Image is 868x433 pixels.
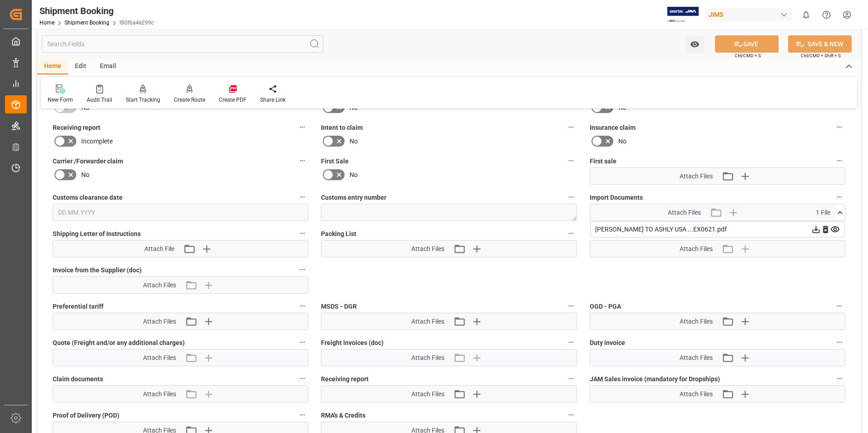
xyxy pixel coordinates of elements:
[411,389,444,399] span: Attach Files
[296,121,308,133] button: Receiving report
[686,35,704,53] button: open menu
[296,155,308,167] button: Carrier /Forwarder claim
[680,353,713,363] span: Attach Files
[143,280,176,290] span: Attach Files
[590,157,616,166] span: First sale
[411,353,444,363] span: Attach Files
[42,35,323,53] input: Search Fields
[833,191,845,203] button: Import Documents
[321,193,386,202] span: Customs entry number
[143,389,176,399] span: Attach Files
[93,59,123,74] div: Email
[53,266,142,275] span: Invoice from the Supplier (doc)
[796,5,816,25] button: show 0 new notifications
[321,338,384,348] span: Freight invoices (doc)
[53,193,123,202] span: Customs clearance date
[595,225,840,234] div: [PERSON_NAME] TO ASHLY USA ...EX0621.pdf
[53,374,103,384] span: Claim documents
[680,317,713,326] span: Attach Files
[680,244,713,254] span: Attach Files
[565,409,577,421] button: RMA's & Credits
[833,336,845,348] button: Duty invoice
[321,302,357,311] span: MSDS - DGR
[219,96,247,104] div: Create PDF
[296,336,308,348] button: Quote (Freight and/or any additional charges)
[590,302,621,311] span: OGD - PGA
[705,6,796,23] button: JIMS
[321,229,356,239] span: Packing List
[260,96,286,104] div: Share Link
[39,20,54,26] a: Home
[667,7,699,23] img: Exertis%20JAM%20-%20Email%20Logo.jpg_1722504956.jpg
[816,208,830,217] span: 1 File
[735,52,761,59] span: Ctrl/CMD + S
[296,409,308,421] button: Proof of Delivery (POD)
[53,338,185,348] span: Quote (Freight and/or any additional charges)
[705,8,792,21] div: JIMS
[833,373,845,384] button: JAM Sales invoice (mandatory for Dropships)
[296,227,308,239] button: Shipping Letter of Instructions
[715,35,779,53] button: SAVE
[411,317,444,326] span: Attach Files
[174,96,205,104] div: Create Route
[143,317,176,326] span: Attach Files
[565,191,577,203] button: Customs entry number
[296,300,308,312] button: Preferential tariff
[350,170,358,180] span: No
[565,336,577,348] button: Freight invoices (doc)
[296,264,308,276] button: Invoice from the Supplier (doc)
[411,244,444,254] span: Attach Files
[81,137,113,146] span: Incomplete
[53,157,123,166] span: Carrier /Forwarder claim
[816,5,837,25] button: Help Center
[53,302,104,311] span: Preferential tariff
[565,227,577,239] button: Packing List
[680,172,713,181] span: Attach Files
[833,300,845,312] button: OGD - PGA
[143,353,176,363] span: Attach Files
[144,244,174,254] span: Attach File
[565,121,577,133] button: Intent to claim
[321,123,363,133] span: Intent to claim
[321,411,365,420] span: RMA's & Credits
[833,155,845,167] button: First sale
[590,338,625,348] span: Duty invoice
[64,20,109,26] a: Shipment Booking
[321,374,369,384] span: Receiving report
[350,137,358,146] span: No
[126,96,160,104] div: Start Tracking
[48,96,73,104] div: New Form
[37,59,68,74] div: Home
[53,229,141,239] span: Shipping Letter of Instructions
[590,123,636,133] span: Insurance claim
[833,121,845,133] button: Insurance claim
[53,123,100,133] span: Receiving report
[590,193,643,202] span: Import Documents
[296,373,308,384] button: Claim documents
[565,155,577,167] button: First Sale
[801,52,841,59] span: Ctrl/CMD + Shift + S
[39,4,154,18] div: Shipment Booking
[321,157,349,166] span: First Sale
[565,300,577,312] button: MSDS - DGR
[53,411,119,420] span: Proof of Delivery (POD)
[680,389,713,399] span: Attach Files
[81,170,89,180] span: No
[788,35,852,53] button: SAVE & NEW
[296,191,308,203] button: Customs clearance date
[565,373,577,384] button: Receiving report
[87,96,112,104] div: Audit Trail
[618,137,626,146] span: No
[68,59,93,74] div: Edit
[668,208,701,217] span: Attach Files
[590,229,705,239] span: Master [PERSON_NAME] of Lading (doc)
[590,374,720,384] span: JAM Sales invoice (mandatory for Dropships)
[53,204,308,221] input: DD.MM.YYYY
